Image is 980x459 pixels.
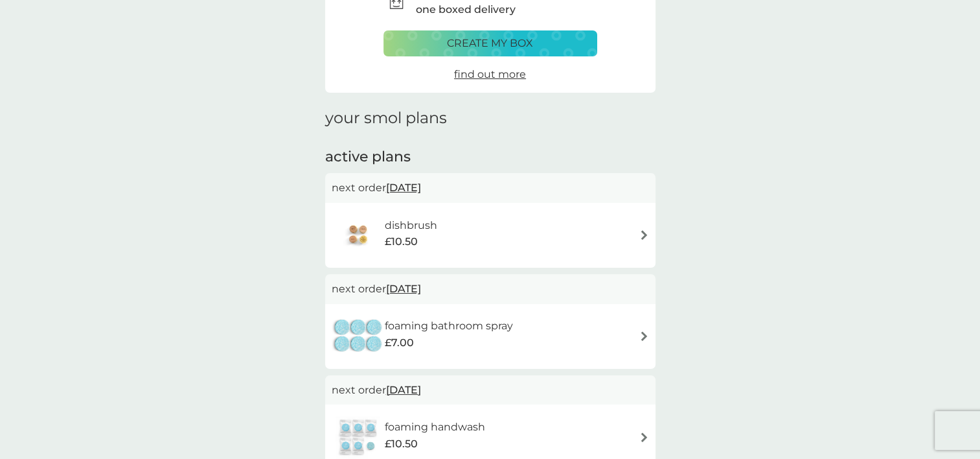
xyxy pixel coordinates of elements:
span: £10.50 [385,233,418,250]
img: arrow right [639,432,649,442]
img: dishbrush [332,213,385,258]
p: next order [332,180,649,196]
img: foaming bathroom spray [332,314,385,359]
p: create my box [447,35,533,52]
h6: dishbrush [385,217,437,234]
span: [DATE] [386,175,421,200]
span: [DATE] [386,377,421,403]
p: next order [332,281,649,298]
p: next order [332,382,649,399]
span: £10.50 [385,436,418,453]
span: £7.00 [385,335,414,351]
h6: foaming bathroom spray [385,318,513,335]
h2: active plans [325,147,655,167]
h1: your smol plans [325,109,655,128]
span: find out more [454,68,526,80]
img: arrow right [639,331,649,341]
span: [DATE] [386,276,421,301]
button: create my box [383,30,597,56]
img: arrow right [639,230,649,240]
a: find out more [454,66,526,83]
h6: foaming handwash [385,419,485,436]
